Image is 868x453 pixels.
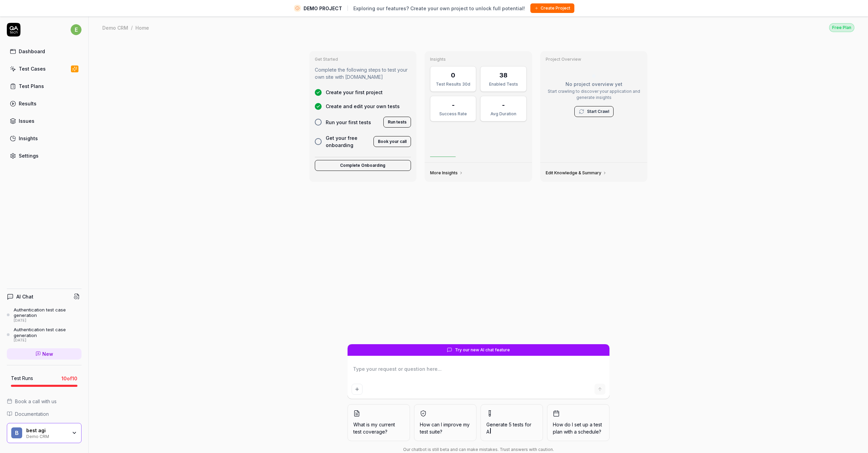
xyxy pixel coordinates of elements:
[14,338,82,343] div: [DATE]
[7,348,82,360] a: New
[11,375,33,381] h5: Test Runs
[486,429,489,435] span: A
[131,24,133,31] div: /
[135,24,149,31] div: Home
[546,81,642,88] p: No project overview yet
[19,100,36,107] div: Results
[19,48,45,55] div: Dashboard
[414,404,476,441] button: How can I improve my test suite?
[455,347,510,353] span: Try our new AI chat feature
[7,410,82,418] a: Documentation
[7,79,82,93] a: Test Plans
[348,404,410,441] button: What is my current test coverage?
[315,160,411,171] button: Complete Onboarding
[14,327,82,338] div: Authentication test case generation
[530,3,574,13] button: Create Project
[430,57,527,62] h3: Insights
[435,111,472,117] div: Success Rate
[19,83,44,90] div: Test Plans
[547,404,609,441] button: How do I set up a test plan with a schedule?
[15,410,49,418] span: Documentation
[485,111,522,117] div: Avg Duration
[7,149,82,162] a: Settings
[383,117,411,128] button: Run tests
[485,81,522,87] div: Enabled Tests
[587,108,609,115] a: Start Crawl
[7,398,82,405] a: Book a call with us
[11,427,22,438] span: b
[14,318,82,323] div: [DATE]
[42,350,53,357] span: New
[19,135,38,142] div: Insights
[502,100,505,109] div: -
[102,24,128,31] div: Demo CRM
[829,23,854,32] button: Free Plan
[353,5,525,12] span: Exploring our features? Create your own project to unlock full potential!
[481,404,543,441] button: Generate 5 tests forA
[383,118,411,125] a: Run tests
[420,421,471,435] span: How can I improve my test suite?
[326,103,400,110] span: Create and edit your own tests
[7,97,82,110] a: Results
[326,89,383,96] span: Create your first project
[353,421,404,435] span: What is my current test coverage?
[352,384,363,395] button: Add attachment
[7,423,82,443] button: bbest agiDemo CRM
[373,136,411,147] button: Book your call
[26,433,67,439] div: Demo CRM
[61,375,77,382] span: 10 of 10
[7,307,82,323] a: Authentication test case generation[DATE]
[546,88,642,101] p: Start crawling to discover your application and generate insights
[19,65,46,72] div: Test Cases
[7,45,82,58] a: Dashboard
[430,170,463,176] a: More Insights
[7,132,82,145] a: Insights
[829,23,854,32] div: Free Plan
[326,119,371,126] span: Run your first tests
[373,137,411,144] a: Book your call
[348,447,609,453] div: Our chatbot is still beta and can make mistakes. Trust answers with caution.
[452,100,455,109] div: -
[451,71,455,80] div: 0
[553,421,604,435] span: How do I set up a test plan with a schedule?
[499,71,507,80] div: 38
[315,66,411,81] p: Complete the following steps to test your own site with [DOMAIN_NAME]
[326,134,370,149] span: Get your free onboarding
[486,421,537,435] span: Generate 5 tests for
[7,327,82,342] a: Authentication test case generation[DATE]
[14,307,82,318] div: Authentication test case generation
[19,152,39,159] div: Settings
[71,23,82,36] button: e
[19,117,34,125] div: Issues
[16,293,33,300] h4: AI Chat
[7,114,82,128] a: Issues
[546,57,642,62] h3: Project Overview
[15,398,57,405] span: Book a call with us
[315,57,411,62] h3: Get Started
[7,62,82,75] a: Test Cases
[435,81,472,87] div: Test Results 30d
[26,427,67,434] div: best agi
[546,170,607,176] a: Edit Knowledge & Summary
[71,24,82,35] span: e
[304,5,342,12] span: DEMO PROJECT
